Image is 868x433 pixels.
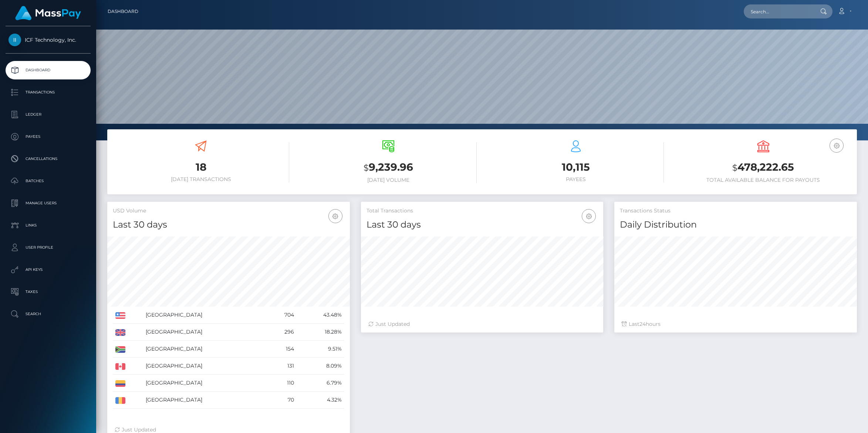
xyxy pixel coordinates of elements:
[115,380,125,387] img: CO.png
[115,363,125,370] img: CA.png
[115,346,125,353] img: ZA.png
[6,283,91,301] a: Taxes
[732,163,737,173] small: $
[143,392,267,409] td: [GEOGRAPHIC_DATA]
[115,397,125,404] img: RO.png
[9,286,88,297] p: Taxes
[113,160,289,174] h3: 18
[488,176,664,183] h6: Payees
[6,150,91,168] a: Cancellations
[9,198,88,209] p: Manage Users
[368,320,596,328] div: Just Updated
[267,324,297,341] td: 296
[367,207,598,215] h5: Total Transactions
[9,242,88,253] p: User Profile
[15,6,81,20] img: MassPay Logo
[143,375,267,392] td: [GEOGRAPHIC_DATA]
[6,105,91,124] a: Ledger
[143,358,267,375] td: [GEOGRAPHIC_DATA]
[675,160,851,175] h3: 478,222.65
[639,321,646,327] span: 24
[113,176,289,183] h6: [DATE] Transactions
[297,375,344,392] td: 6.79%
[6,37,91,43] span: ICF Technology, Inc.
[367,218,598,231] h4: Last 30 days
[9,220,88,231] p: Links
[297,307,344,324] td: 43.48%
[267,392,297,409] td: 70
[9,34,21,46] img: ICF Technology, Inc.
[9,65,88,76] p: Dashboard
[6,83,91,102] a: Transactions
[675,177,851,183] h6: Total Available Balance for Payouts
[267,307,297,324] td: 704
[297,392,344,409] td: 4.32%
[744,4,813,18] input: Search...
[143,307,267,324] td: [GEOGRAPHIC_DATA]
[143,324,267,341] td: [GEOGRAPHIC_DATA]
[9,264,88,275] p: API Keys
[297,358,344,375] td: 8.09%
[267,341,297,358] td: 154
[9,87,88,98] p: Transactions
[488,160,664,174] h3: 10,115
[108,4,138,19] a: Dashboard
[6,194,91,212] a: Manage Users
[6,260,91,279] a: API Keys
[267,358,297,375] td: 131
[6,61,91,79] a: Dashboard
[9,109,88,120] p: Ledger
[622,320,850,328] div: Last hours
[620,218,851,231] h4: Daily Distribution
[9,131,88,142] p: Payees
[9,175,88,187] p: Batches
[6,127,91,146] a: Payees
[6,238,91,257] a: User Profile
[620,207,851,215] h5: Transactions Status
[143,341,267,358] td: [GEOGRAPHIC_DATA]
[297,341,344,358] td: 9.51%
[300,160,477,175] h3: 9,239.96
[9,153,88,164] p: Cancellations
[6,172,91,190] a: Batches
[300,177,477,183] h6: [DATE] Volume
[113,218,344,231] h4: Last 30 days
[113,207,344,215] h5: USD Volume
[6,305,91,323] a: Search
[364,163,369,173] small: $
[115,329,125,336] img: GB.png
[6,216,91,235] a: Links
[9,308,88,320] p: Search
[267,375,297,392] td: 110
[115,312,125,319] img: US.png
[297,324,344,341] td: 18.28%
